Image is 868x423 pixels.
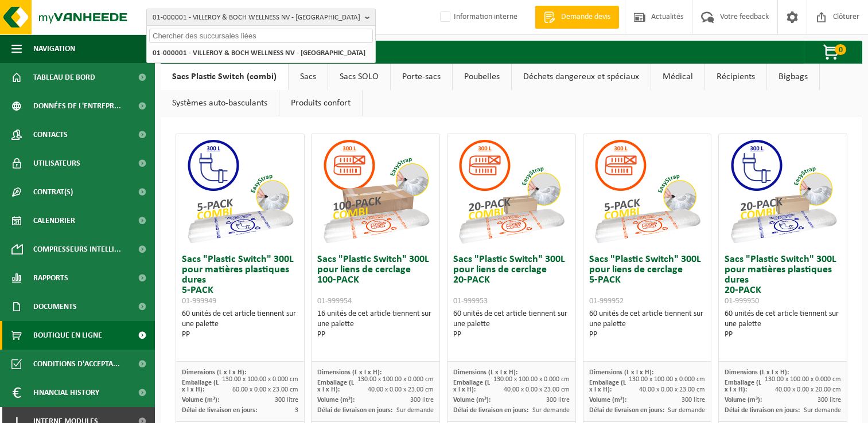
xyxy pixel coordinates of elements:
[453,369,517,376] span: Dimensions (L x l x H):
[33,264,68,292] span: Rapports
[317,330,434,340] div: PP
[725,397,762,404] span: Volume (m³):
[682,397,705,404] span: 300 litre
[589,297,624,305] span: 01-999952
[33,206,75,235] span: Calendrier
[146,9,376,26] button: 01-000001 - VILLEROY & BOCH WELLNESS NV - [GEOGRAPHIC_DATA]
[33,321,102,350] span: Boutique en ligne
[182,379,219,393] span: Emballage (L x l x H):
[368,386,434,393] span: 40.00 x 0.00 x 23.00 cm
[535,6,619,29] a: Demande devis
[153,49,365,57] strong: 01-000001 - VILLEROY & BOCH WELLNESS NV - [GEOGRAPHIC_DATA]
[532,407,570,414] span: Sur demande
[317,379,354,393] span: Emballage (L x l x H):
[804,41,861,64] button: 0
[589,254,706,306] h3: Sacs "Plastic Switch" 300L pour liens de cerclage 5-PACK
[453,64,511,90] a: Poubelles
[182,309,298,340] div: 60 unités de cet article tiennent sur une palette
[725,297,759,305] span: 01-999950
[804,407,841,414] span: Sur demande
[589,309,706,340] div: 60 unités de cet article tiennent sur une palette
[589,379,626,393] span: Emballage (L x l x H):
[317,254,434,306] h3: Sacs "Plastic Switch" 300L pour liens de cerclage 100-PACK
[629,376,705,383] span: 130.00 x 100.00 x 0.000 cm
[182,369,246,376] span: Dimensions (L x l x H):
[493,376,570,383] span: 130.00 x 100.00 x 0.000 cm
[161,64,288,90] a: Sacs Plastic Switch (combi)
[317,407,392,414] span: Délai de livraison en jours:
[504,386,570,393] span: 40.00 x 0.00 x 23.00 cm
[453,379,490,393] span: Emballage (L x l x H):
[161,90,279,116] a: Systèmes auto-basculants
[725,379,761,393] span: Emballage (L x l x H):
[153,9,360,26] span: 01-000001 - VILLEROY & BOCH WELLNESS NV - [GEOGRAPHIC_DATA]
[318,134,433,249] img: 01-999954
[546,397,570,404] span: 300 litre
[317,369,382,376] span: Dimensions (L x l x H):
[182,134,297,249] img: 01-999949
[317,297,352,305] span: 01-999954
[182,297,216,305] span: 01-999949
[651,64,704,90] a: Médical
[328,64,390,90] a: Sacs SOLO
[767,64,819,90] a: Bigbags
[410,397,434,404] span: 300 litre
[668,407,705,414] span: Sur demande
[182,254,298,306] h3: Sacs "Plastic Switch" 300L pour matières plastiques dures 5-PACK
[275,397,298,404] span: 300 litre
[775,386,841,393] span: 40.00 x 0.00 x 20.00 cm
[589,369,653,376] span: Dimensions (L x l x H):
[232,386,298,393] span: 60.00 x 0.00 x 23.00 cm
[454,134,569,249] img: 01-999953
[182,330,298,340] div: PP
[33,63,95,92] span: Tableau de bord
[33,378,99,407] span: Financial History
[453,330,570,340] div: PP
[33,149,80,178] span: Utilisateurs
[725,369,789,376] span: Dimensions (L x l x H):
[725,407,800,414] span: Délai de livraison en jours:
[222,376,298,383] span: 130.00 x 100.00 x 0.000 cm
[705,64,766,90] a: Récipients
[317,397,355,404] span: Volume (m³):
[725,254,841,306] h3: Sacs "Plastic Switch" 300L pour matières plastiques dures 20-PACK
[725,330,841,340] div: PP
[512,64,651,90] a: Déchets dangereux et spéciaux
[33,350,120,378] span: Conditions d'accepta...
[149,29,373,43] input: Chercher des succursales liées
[590,134,704,249] img: 01-999952
[453,254,570,306] h3: Sacs "Plastic Switch" 300L pour liens de cerclage 20-PACK
[558,11,613,23] span: Demande devis
[391,64,452,90] a: Porte-sacs
[295,407,298,414] span: 3
[835,44,846,55] span: 0
[317,309,434,340] div: 16 unités de cet article tiennent sur une palette
[765,376,841,383] span: 130.00 x 100.00 x 0.000 cm
[726,134,840,249] img: 01-999950
[453,407,528,414] span: Délai de livraison en jours:
[33,178,73,206] span: Contrat(s)
[639,386,705,393] span: 40.00 x 0.00 x 23.00 cm
[453,297,488,305] span: 01-999953
[396,407,434,414] span: Sur demande
[33,292,77,321] span: Documents
[279,90,362,116] a: Produits confort
[453,309,570,340] div: 60 unités de cet article tiennent sur une palette
[589,397,626,404] span: Volume (m³):
[589,330,706,340] div: PP
[818,397,841,404] span: 300 litre
[725,309,841,340] div: 60 unités de cet article tiennent sur une palette
[33,235,121,264] span: Compresseurs intelli...
[33,92,121,120] span: Données de l'entrepr...
[289,64,328,90] a: Sacs
[182,397,219,404] span: Volume (m³):
[453,397,491,404] span: Volume (m³):
[438,9,517,26] label: Information interne
[33,34,75,63] span: Navigation
[589,407,664,414] span: Délai de livraison en jours:
[182,407,257,414] span: Délai de livraison en jours:
[33,120,68,149] span: Contacts
[357,376,434,383] span: 130.00 x 100.00 x 0.000 cm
